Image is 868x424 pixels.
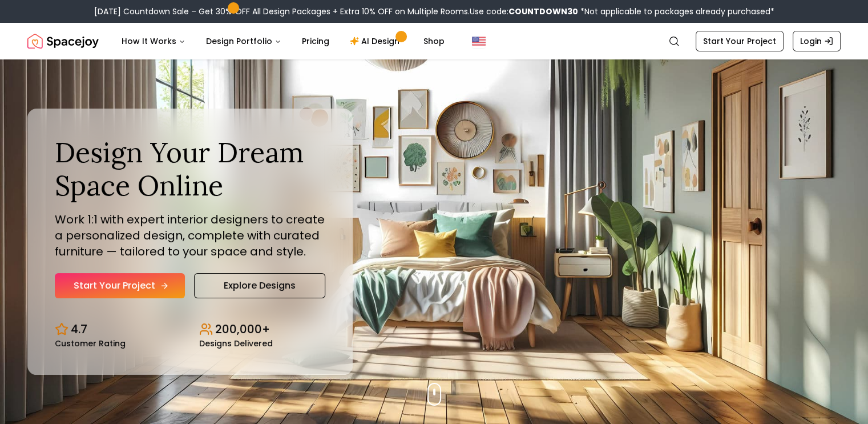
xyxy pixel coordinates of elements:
button: Design Portfolio [197,30,290,53]
a: Start Your Project [55,273,185,298]
a: Start Your Project [696,31,784,51]
span: Use code: [470,6,578,17]
small: Designs Delivered [199,339,273,347]
a: Login [793,31,841,51]
p: 200,000+ [215,321,270,337]
button: How It Works [112,30,195,53]
div: [DATE] Countdown Sale – Get 30% OFF All Design Packages + Extra 10% OFF on Multiple Rooms. [94,6,774,17]
a: Explore Designs [194,273,325,298]
p: Work 1:1 with expert interior designers to create a personalized design, complete with curated fu... [55,211,325,259]
nav: Main [112,30,454,53]
h1: Design Your Dream Space Online [55,136,325,202]
small: Customer Rating [55,339,126,347]
div: Design stats [55,312,325,347]
b: COUNTDOWN30 [508,6,578,17]
a: Pricing [293,30,338,53]
img: Spacejoy Logo [27,30,99,53]
p: 4.7 [71,321,87,337]
img: United States [472,34,486,48]
span: *Not applicable to packages already purchased* [578,6,774,17]
nav: Global [27,23,841,59]
a: Spacejoy [27,30,99,53]
a: AI Design [341,30,412,53]
a: Shop [414,30,454,53]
